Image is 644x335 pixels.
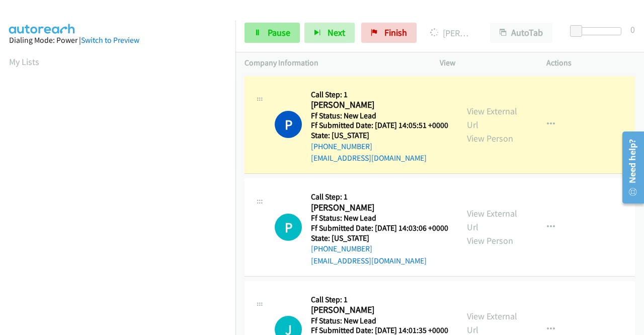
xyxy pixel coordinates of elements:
a: [PHONE_NUMBER] [311,244,372,253]
h1: P [275,214,302,241]
h2: [PERSON_NAME] [311,304,445,316]
p: [PERSON_NAME] [430,26,472,40]
p: View [440,57,528,69]
div: Delay between calls (in seconds) [575,27,621,35]
a: [EMAIL_ADDRESS][DOMAIN_NAME] [311,256,427,265]
h2: [PERSON_NAME] [311,99,445,111]
h5: Call Step: 1 [311,90,448,100]
p: Company Information [245,57,422,69]
a: My Lists [9,56,39,68]
a: View Person [467,235,513,246]
a: View Person [467,132,513,144]
a: [EMAIL_ADDRESS][DOMAIN_NAME] [311,153,427,163]
div: Dialing Mode: Power | [9,34,226,46]
iframe: Resource Center [615,127,644,208]
h1: P [275,111,302,138]
h2: [PERSON_NAME] [311,202,445,214]
h5: Call Step: 1 [311,192,448,202]
div: 0 [630,23,635,36]
a: [PHONE_NUMBER] [311,142,372,151]
a: Pause [245,23,300,43]
h5: Ff Submitted Date: [DATE] 14:03:06 +0000 [311,223,448,233]
span: Next [328,27,345,38]
span: Finish [384,27,407,38]
a: View External Url [467,105,517,130]
p: Actions [546,57,635,69]
h5: Ff Status: New Lead [311,316,448,326]
h5: Ff Status: New Lead [311,213,448,223]
span: Pause [268,27,290,38]
h5: State: [US_STATE] [311,233,448,243]
a: View External Url [467,208,517,233]
button: AutoTab [490,23,552,43]
a: Switch to Preview [81,35,139,45]
a: Finish [361,23,417,43]
div: The call is yet to be attempted [275,214,302,241]
h5: Ff Status: New Lead [311,111,448,121]
h5: Call Step: 1 [311,295,448,305]
button: Next [304,23,355,43]
h5: Ff Submitted Date: [DATE] 14:05:51 +0000 [311,120,448,130]
h5: State: [US_STATE] [311,130,448,141]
